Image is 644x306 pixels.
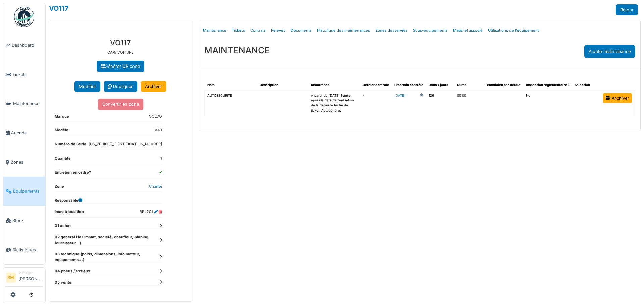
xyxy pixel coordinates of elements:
[155,127,162,133] dd: V40
[104,81,137,92] a: Dupliquer
[3,235,45,264] a: Statistiques
[373,23,410,38] a: Zones desservies
[360,80,392,90] th: Dernier contrôle
[13,100,43,107] span: Maintenance
[268,23,288,38] a: Relevés
[248,23,268,38] a: Contrats
[140,209,162,215] dd: BF4201
[314,23,373,38] a: Historique des maintenances
[288,23,314,38] a: Documents
[3,60,45,89] a: Tickets
[3,89,45,118] a: Maintenance
[257,80,309,90] th: Description
[572,80,600,90] th: Sélection
[308,80,360,90] th: Récurrence
[410,23,450,38] a: Sous-équipements
[149,114,162,119] dd: VOLVO
[3,31,45,60] a: Dashboard
[426,90,454,116] td: 126
[55,198,82,203] dt: Responsable
[55,127,68,136] dt: Modèle
[55,184,64,192] dt: Zone
[55,251,162,263] dt: 03 technique (poids, dimensions, info moteur, équipements...)
[55,156,71,164] dt: Quantité
[55,234,162,246] dt: 02 general (1er immat, société, chauffeur, planing, fournisseur...)
[3,206,45,235] a: Stock
[160,156,162,161] dd: 1
[55,170,91,178] dt: Entretien en ordre?
[526,94,530,97] span: translation missing: fr.shared.no
[11,159,43,165] span: Zones
[18,270,43,285] li: [PERSON_NAME]
[6,270,43,287] a: RM Manager[PERSON_NAME]
[200,23,229,38] a: Maintenance
[392,80,426,90] th: Prochain contrôle
[18,270,43,275] div: Manager
[482,80,523,90] th: Technicien par défaut
[616,4,638,15] a: Retour
[55,268,162,274] dt: 04 pneus / essieux
[12,42,43,48] span: Dashboard
[229,23,248,38] a: Tickets
[55,38,186,47] h3: VO117
[603,93,632,103] a: Archiver
[454,90,482,116] td: 00:00
[308,90,360,116] td: À partir du [DATE] 1 an(s) après la date de réalisation de la dernière tâche du ticket. Autogénéré.
[584,45,635,58] div: Ajouter maintenance
[205,80,257,90] th: Nom
[89,141,162,147] dd: [US_VEHICLE_IDENTIFICATION_NUMBER]
[12,71,43,78] span: Tickets
[55,280,162,286] dt: 05 vente
[3,177,45,206] a: Équipements
[55,223,162,229] dt: 01 achat
[360,90,392,116] td: -
[55,50,186,55] p: CAR/ VOITURE
[450,23,485,38] a: Matériel associé
[49,4,69,12] a: VO117
[426,80,454,90] th: Dans x jours
[6,273,16,283] li: RM
[141,81,166,92] a: Archiver
[205,90,257,116] td: AUTOSECURITE
[14,7,34,27] img: Badge_color-CXgf-gQk.svg
[454,80,482,90] th: Durée
[74,81,100,92] button: Modifier
[149,184,162,189] a: Charroi
[55,114,69,122] dt: Marque
[523,80,572,90] th: Inspection réglementaire ?
[13,188,43,194] span: Équipements
[55,209,84,217] dt: Immatriculation
[3,147,45,177] a: Zones
[3,118,45,147] a: Agenda
[12,247,43,253] span: Statistiques
[485,23,542,38] a: Utilisations de l'équipement
[55,141,86,150] dt: Numéro de Série
[11,130,43,136] span: Agenda
[12,217,43,224] span: Stock
[204,45,270,55] h3: MAINTENANCE
[394,93,406,98] a: [DATE]
[97,61,144,72] a: Générer QR code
